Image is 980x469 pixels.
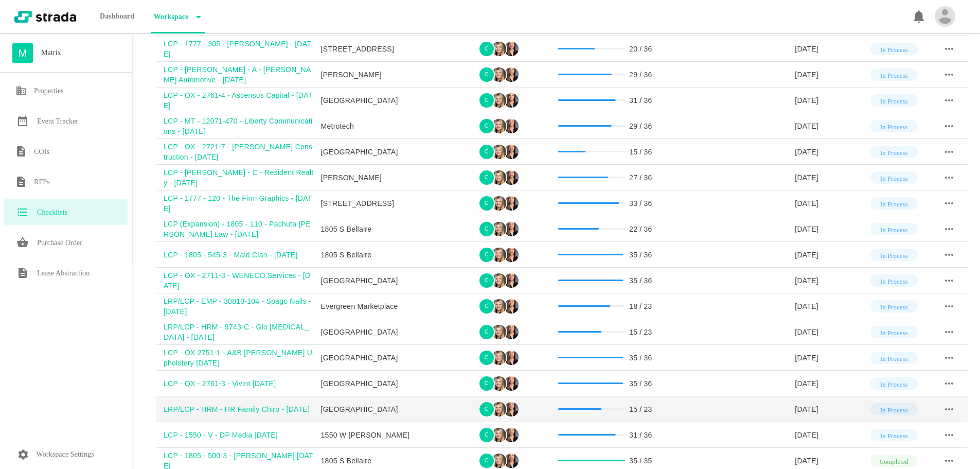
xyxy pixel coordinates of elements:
img: Maggie Keasling [492,196,506,211]
div: C [478,66,495,83]
div: [GEOGRAPHIC_DATA] [321,404,471,414]
img: Maggie Keasling [492,273,506,288]
div: [GEOGRAPHIC_DATA] [321,147,471,157]
h6: Checklists [37,206,67,219]
div: [DATE] [795,327,867,337]
div: [PERSON_NAME] [321,70,471,80]
img: Maggie Keasling [492,67,506,82]
div: [GEOGRAPHIC_DATA] [321,275,471,286]
div: LCP (Expansion) - 1805 - 110 - Pachuta [PERSON_NAME] Law - [DATE] [164,219,314,239]
div: 31 / 36 [629,95,652,106]
img: Ty Depies [504,93,519,108]
div: C [478,350,495,366]
img: Ty Depies [504,325,519,339]
div: M [12,43,33,63]
div: C [478,41,495,57]
div: [DATE] [795,275,867,286]
img: Ty Depies [504,145,519,159]
div: 35 / 36 [629,250,652,260]
div: 33 / 36 [629,198,652,209]
img: Maggie Keasling [492,454,506,468]
div: In Process [870,68,918,81]
div: LCP - 1777 - 120 - The Firm Graphics - [DATE] [164,193,314,214]
img: Ty Depies [504,299,519,314]
div: In Process [870,429,918,441]
div: [GEOGRAPHIC_DATA] [321,353,471,363]
div: [DATE] [795,70,867,80]
img: Maggie Keasling [492,325,506,339]
p: Workspace [151,7,189,27]
div: 1805 S Bellaire [321,250,471,260]
div: LCP - 1550 - V - DP Media [DATE] [164,430,314,440]
img: Ty Depies [504,402,519,416]
div: In Process [870,223,918,235]
img: Maggie Keasling [492,222,506,236]
p: Workspace Settings [37,448,94,461]
img: Ty Depies [504,248,519,262]
div: LCP - [PERSON_NAME] - A - [PERSON_NAME] Automotive - [DATE] [164,64,314,85]
img: Maggie Keasling [492,119,506,133]
img: Ty Depies [504,351,519,365]
div: [DATE] [795,430,867,440]
div: [DATE] [795,198,867,209]
div: 1805 S Bellaire [321,456,471,466]
div: In Process [870,171,918,184]
img: Ty Depies [504,428,519,442]
img: Maggie Keasling [492,402,506,416]
div: [DATE] [795,44,867,54]
div: LCP - OX - 2711-3 - WENECO Services - [DATE] [164,270,314,291]
div: [DATE] [795,224,867,234]
div: [DATE] [795,378,867,389]
img: Maggie Keasling [492,93,506,108]
div: In Process [870,146,918,158]
div: C [478,427,495,443]
h6: COIs [34,146,49,158]
div: 29 / 36 [629,70,652,80]
img: Ty Depies [504,454,519,468]
img: Maggie Keasling [492,428,506,442]
div: 29 / 36 [629,121,652,131]
div: LCP - OX - 2721-7 - [PERSON_NAME] Construction - [DATE] [164,142,314,162]
img: Maggie Keasling [492,299,506,314]
div: LCP - MT - 12071-470 - Liberty Communications - [DATE] [164,116,314,136]
div: In Process [870,197,918,210]
img: Maggie Keasling [492,376,506,391]
div: [PERSON_NAME] [321,172,471,183]
div: 15 / 23 [629,327,652,337]
img: Maggie Keasling [492,351,506,365]
div: C [478,453,495,469]
div: [STREET_ADDRESS] [321,44,471,54]
div: [GEOGRAPHIC_DATA] [321,327,471,337]
img: Ty Depies [504,119,519,133]
h6: Lease Abstraction [37,267,90,280]
img: strada-logo [14,11,76,23]
img: Ty Depies [504,42,519,56]
div: Completed [870,455,918,467]
div: 22 / 36 [629,224,652,234]
div: In Process [870,249,918,261]
div: In Process [870,94,918,107]
div: [DATE] [795,250,867,260]
img: Maggie Keasling [492,170,506,185]
div: 35 / 36 [629,378,652,389]
div: C [478,221,495,237]
div: LCP - OX - 2761-4 - Ascensus Capital - [DATE] [164,90,314,111]
img: Ty Depies [504,376,519,391]
div: [GEOGRAPHIC_DATA] [321,95,471,106]
img: Ty Depies [504,273,519,288]
div: LCP - OX - 2761-3 - Vivint [DATE] [164,378,314,389]
div: 35 / 35 [629,456,652,466]
h6: Purchase Order [37,237,82,249]
img: Maggie Keasling [492,248,506,262]
div: In Process [870,274,918,287]
div: 15 / 36 [629,147,652,157]
img: Ty Depies [504,222,519,236]
img: Ty Depies [504,67,519,82]
div: Metrotech [321,121,471,131]
h6: RFPs [34,176,50,188]
img: Maggie Keasling [492,42,506,56]
div: 15 / 23 [629,404,652,414]
div: 35 / 36 [629,275,652,286]
div: C [478,375,495,392]
div: C [478,401,495,418]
